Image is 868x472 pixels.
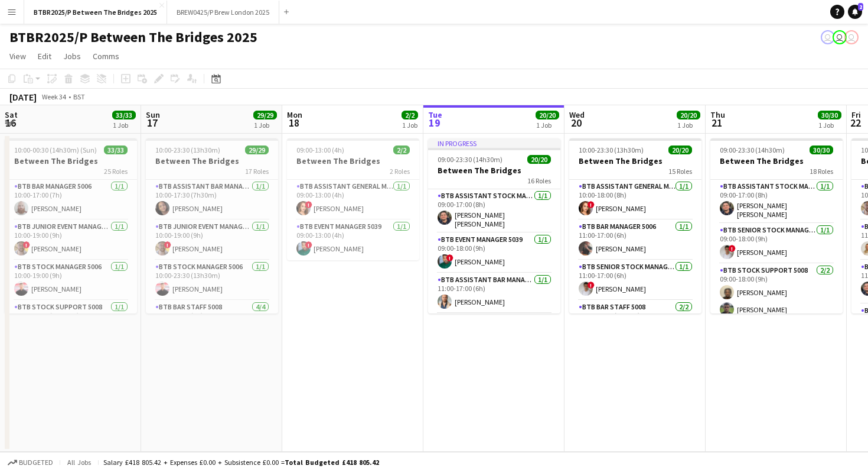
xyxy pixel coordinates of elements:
app-card-role: BTB Assistant General Manager 50061/110:00-18:00 (8h)![PERSON_NAME] [569,180,701,220]
app-card-role: BTB Bar Staff 50082/211:00-17:30 (6h30m) [569,300,701,358]
span: 20/20 [668,146,692,154]
span: 18 [285,116,302,130]
span: Week 34 [39,92,68,101]
span: 33/33 [104,146,128,154]
span: ! [588,201,595,208]
span: 15 Roles [668,167,692,176]
app-user-avatar: Amy Cane [844,30,859,44]
span: Jobs [63,51,81,62]
span: 2/2 [393,146,410,154]
span: 09:00-13:00 (4h) [296,146,344,154]
span: Edit [38,51,51,62]
span: All jobs [65,458,93,467]
span: 19 [426,116,442,130]
span: 09:00-23:30 (14h30m) [720,146,785,154]
span: ! [23,241,30,248]
app-card-role: BTB Assistant General Manager 50061/109:00-13:00 (4h)![PERSON_NAME] [287,180,419,220]
h1: BTBR2025/P Between The Bridges 2025 [9,28,257,46]
div: 1 Job [113,121,135,130]
span: Sat [5,109,18,120]
span: 10:00-00:30 (14h30m) (Sun) [14,146,97,154]
div: 1 Job [254,121,276,130]
h3: Between The Bridges [146,156,278,166]
span: ! [305,241,312,248]
app-card-role: BTB Senior Stock Manager 50061/109:00-18:00 (9h)![PERSON_NAME] [710,224,843,264]
span: 33/33 [112,111,136,119]
app-card-role: BTB Assistant Bar Manager 50061/111:00-17:00 (6h)[PERSON_NAME] [428,273,560,313]
app-job-card: 10:00-00:30 (14h30m) (Sun)33/33Between The Bridges25 RolesBTB Bar Manager 50061/110:00-17:00 (7h)... [5,138,137,313]
span: 09:00-23:30 (14h30m) [438,155,502,164]
app-job-card: In progress09:00-23:30 (14h30m)20/20Between The Bridges16 RolesBTB Assistant Stock Manager 50061/... [428,138,560,313]
span: 10:00-23:30 (13h30m) [155,146,220,154]
span: 20 [567,116,585,130]
app-card-role: BTB Stock Manager 50061/110:00-23:30 (13h30m)[PERSON_NAME] [146,260,278,300]
span: 25 Roles [104,167,128,176]
span: 29/29 [253,111,277,119]
div: [DATE] [9,91,37,103]
h3: Between The Bridges [569,156,701,166]
span: View [9,51,26,62]
app-job-card: 09:00-23:30 (14h30m)30/30Between The Bridges18 RolesBTB Assistant Stock Manager 50061/109:00-17:0... [710,138,843,313]
app-card-role: BTB Assistant Stock Manager 50061/109:00-17:00 (8h)[PERSON_NAME] [PERSON_NAME] [710,180,843,224]
app-user-avatar: Amy Cane [821,30,835,44]
app-job-card: 10:00-23:30 (13h30m)20/20Between The Bridges15 RolesBTB Assistant General Manager 50061/110:00-18... [569,138,701,313]
span: Mon [287,109,302,120]
a: View [5,49,31,64]
span: Wed [569,109,585,120]
span: Sun [146,109,160,120]
span: 30/30 [818,111,841,119]
app-card-role: BTB Senior Stock Manager 50061/111:00-17:00 (6h)![PERSON_NAME] [569,260,701,300]
div: 1 Job [402,121,417,130]
app-job-card: 09:00-13:00 (4h)2/2Between The Bridges2 RolesBTB Assistant General Manager 50061/109:00-13:00 (4h... [287,138,419,260]
div: 1 Job [677,121,700,130]
app-card-role: BTB Assistant Bar Manager 50061/110:00-17:30 (7h30m)[PERSON_NAME] [146,180,278,220]
span: Fri [851,109,861,120]
a: Edit [33,49,56,64]
app-card-role: BTB Stock support 50081/110:00-23:30 (13h30m) [5,300,137,341]
div: 1 Job [536,121,559,130]
app-card-role: BTB Assistant Stock Manager 50061/109:00-17:00 (8h)[PERSON_NAME] [PERSON_NAME] [428,189,560,233]
app-card-role: BTB Bar Manager 50061/111:00-17:00 (6h)[PERSON_NAME] [569,220,701,260]
button: BTBR2025/P Between The Bridges 2025 [24,1,167,24]
span: 30/30 [810,146,833,154]
span: Total Budgeted £418 805.42 [285,458,379,467]
span: ! [164,241,171,248]
app-card-role: BTB Event Manager 50391/109:00-18:00 (9h)![PERSON_NAME] [428,233,560,273]
span: ! [729,245,736,252]
span: 17 Roles [245,167,269,176]
span: Tue [428,109,442,120]
span: ! [305,201,312,208]
span: 20/20 [677,111,700,119]
a: Jobs [58,49,86,64]
h3: Between The Bridges [287,156,419,166]
span: ! [446,254,453,261]
app-card-role: BTB Junior Event Manager 50391/110:00-19:00 (9h)![PERSON_NAME] [5,220,137,260]
a: 2 [848,5,862,19]
span: 2 [858,3,863,11]
span: 20/20 [527,155,551,164]
div: 1 Job [818,121,841,130]
app-card-role: BTB Stock support 50082/209:00-18:00 (9h)[PERSON_NAME][PERSON_NAME] [710,264,843,321]
span: 29/29 [245,146,269,154]
span: Comms [93,51,119,62]
span: ! [588,282,595,289]
div: Salary £418 805.42 + Expenses £0.00 + Subsistence £0.00 = [103,458,379,467]
app-card-role: BTB Junior Event Manager 50391/110:00-19:00 (9h)![PERSON_NAME] [146,220,278,260]
span: Budgeted [19,458,53,467]
app-card-role: BTB Event Manager 50391/109:00-13:00 (4h)![PERSON_NAME] [287,220,419,260]
span: 16 Roles [527,176,551,185]
span: Thu [710,109,725,120]
span: 16 [3,116,18,130]
h3: Between The Bridges [710,156,843,166]
span: 10:00-23:30 (13h30m) [579,146,644,154]
span: 2/2 [402,111,418,119]
div: BST [73,92,85,101]
span: 18 Roles [810,167,833,176]
button: Budgeted [6,456,55,469]
app-job-card: 10:00-23:30 (13h30m)29/29Between The Bridges17 RolesBTB Assistant Bar Manager 50061/110:00-17:30 ... [146,138,278,313]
